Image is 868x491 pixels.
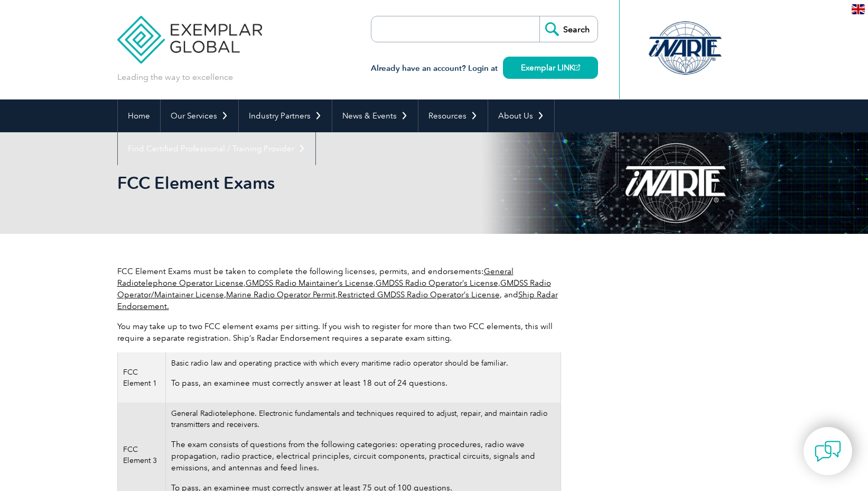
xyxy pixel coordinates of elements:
a: Ship Radar Endorsement. [117,290,558,311]
a: Marine Radio Operator Permit [226,290,335,299]
td: FCC Element 1 [117,352,166,403]
img: open_square.png [574,65,580,70]
img: contact-chat.png [815,438,841,465]
p: To pass, an examinee must correctly answer at least 18 out of 24 questions. [171,377,555,389]
a: Exemplar LINK [503,57,598,79]
h3: Already have an account? Login at [371,62,598,75]
p: You may take up to two FCC element exams per sitting. If you wish to register for more than two F... [117,321,561,344]
h2: FCC Element Exams [117,175,561,192]
a: Industry Partners [239,99,332,132]
p: Leading the way to excellence [117,71,233,83]
a: Find Certified Professional / Training Provider [118,132,315,165]
td: Basic radio law and operating practice with which every maritime radio operator should be familiar. [166,352,561,403]
a: Restricted GMDSS Radio Operator’s License [338,290,500,299]
p: The exam consists of questions from the following categories: operating procedures, radio wave pr... [171,439,555,474]
a: Home [118,99,160,132]
a: News & Events [332,99,418,132]
a: Our Services [161,99,238,132]
p: FCC Element Exams must be taken to complete the following licenses, permits, and endorsements: , ... [117,266,561,312]
img: en [852,4,865,14]
a: Resources [418,99,488,132]
a: GMDSS Radio Maintainer’s License [246,278,374,288]
input: Search [539,16,598,42]
a: About Us [488,99,554,132]
a: GMDSS Radio Operator’s License [376,278,498,288]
